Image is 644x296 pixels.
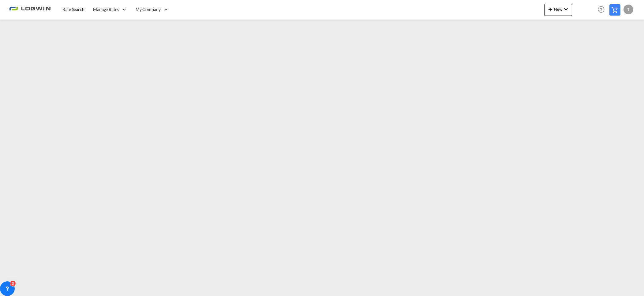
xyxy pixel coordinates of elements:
[596,4,609,15] div: Help
[547,5,554,13] md-icon: icon-plus 400-fg
[623,5,633,14] div: T
[547,7,570,12] span: New
[562,5,570,13] md-icon: icon-chevron-down
[62,7,84,12] span: Rate Search
[9,3,51,16] img: 2761ae10d95411efa20a1f5e0282d2d7.png
[596,4,606,15] span: Help
[93,6,119,13] span: Manage Rates
[544,4,572,16] button: icon-plus 400-fgNewicon-chevron-down
[136,6,161,13] span: My Company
